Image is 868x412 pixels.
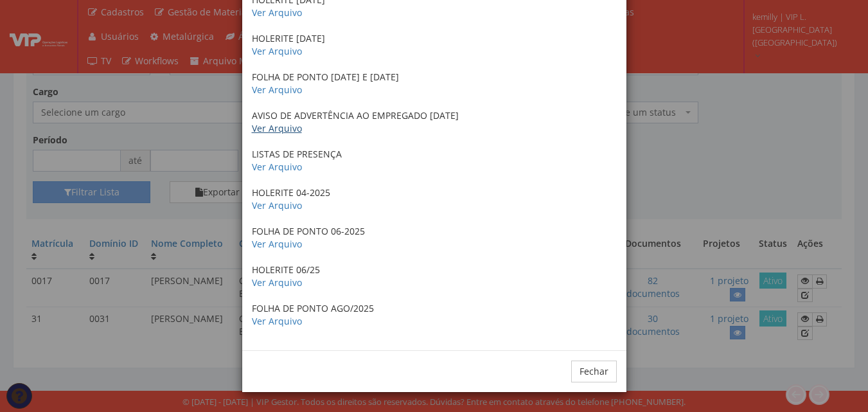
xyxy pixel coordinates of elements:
[252,186,617,212] p: HOLERITE 04-2025
[252,32,617,58] p: HOLERITE [DATE]
[252,161,302,173] a: Ver Arquivo
[252,45,302,57] a: Ver Arquivo
[252,109,617,135] p: AVISO DE ADVERTÊNCIA AO EMPREGADO [DATE]
[252,264,617,289] p: HOLERITE 06/25
[252,71,617,96] p: FOLHA DE PONTO [DATE] E [DATE]
[252,315,302,327] a: Ver Arquivo
[571,361,617,382] button: Fechar
[252,122,302,134] a: Ver Arquivo
[252,276,302,289] a: Ver Arquivo
[252,6,302,19] a: Ver Arquivo
[252,225,617,251] p: FOLHA DE PONTO 06-2025
[252,148,617,174] p: LISTAS DE PRESENÇA
[252,199,302,211] a: Ver Arquivo
[252,238,302,250] a: Ver Arquivo
[252,302,617,328] p: FOLHA DE PONTO AGO/2025
[252,84,302,96] a: Ver Arquivo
